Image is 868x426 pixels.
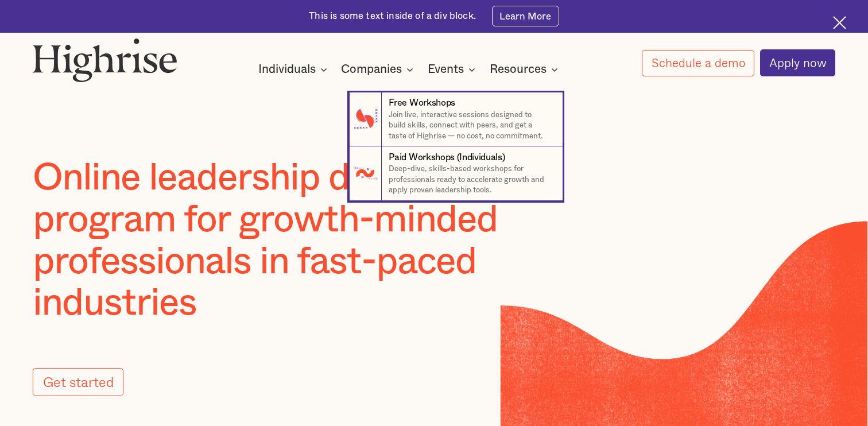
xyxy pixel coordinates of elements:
[389,164,552,196] p: Deep-dive, skills-based workshops for professionals ready to accelerate growth and apply proven l...
[760,49,836,76] a: Apply now
[490,63,547,76] div: Resources
[341,63,402,76] div: Companies
[90,71,778,201] nav: Events
[428,63,479,76] div: Events
[428,63,464,76] div: Events
[492,6,559,26] a: Learn More
[33,157,619,324] h1: Online leadership development program for growth-minded professionals in fast-paced industries
[389,110,552,142] p: Join live, interactive sessions designed to build skills, connect with peers, and get a taste of ...
[833,16,846,29] img: Cross icon
[33,38,178,82] img: Highrise logo
[349,146,563,201] a: Paid Workshops (Individuals)Deep-dive, skills-based workshops for professionals ready to accelera...
[258,63,316,76] div: Individuals
[389,151,505,164] div: Paid Workshops (Individuals)
[33,368,123,397] a: Get started
[349,92,563,147] a: Free WorkshopsJoin live, interactive sessions designed to build skills, connect with peers, and g...
[341,63,417,76] div: Companies
[490,63,561,76] div: Resources
[258,63,331,76] div: Individuals
[389,96,455,109] div: Free Workshops
[642,50,754,76] a: Schedule a demo
[309,10,476,22] div: This is some text inside of a div block.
